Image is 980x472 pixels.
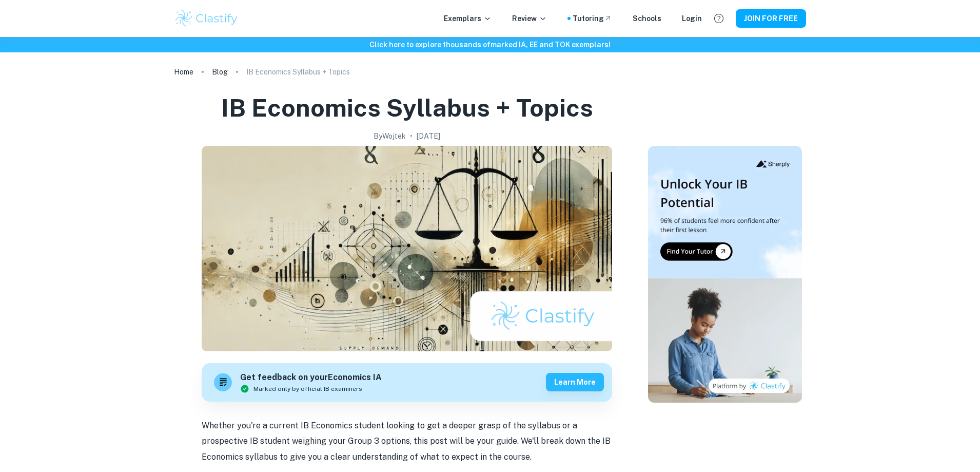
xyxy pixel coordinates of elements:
[240,371,382,384] h6: Get feedback on your Economics IA
[633,13,661,24] a: Schools
[374,130,406,142] h2: By Wojtek
[212,65,228,79] a: Blog
[682,13,702,24] a: Login
[246,66,350,78] p: IB Economics Syllabus + Topics
[736,9,806,28] button: JOIN FOR FREE
[444,13,492,24] p: Exemplars
[648,146,802,403] img: Thumbnail
[174,65,193,79] a: Home
[410,130,413,142] p: •
[174,8,239,29] img: Clastify logo
[253,384,362,393] span: Marked only by official IB examiners
[202,363,612,402] a: Get feedback on yourEconomics IAMarked only by official IB examinersLearn more
[710,10,728,27] button: Help and Feedback
[202,418,612,465] p: Whether you're a current IB Economics student looking to get a deeper grasp of the syllabus or a ...
[2,39,978,50] h6: Click here to explore thousands of marked IA, EE and TOK exemplars !
[512,13,547,24] p: Review
[202,146,612,351] img: IB Economics Syllabus + Topics cover image
[417,130,440,142] h2: [DATE]
[573,13,612,24] a: Tutoring
[546,373,604,391] button: Learn more
[221,91,593,124] h1: IB Economics Syllabus + Topics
